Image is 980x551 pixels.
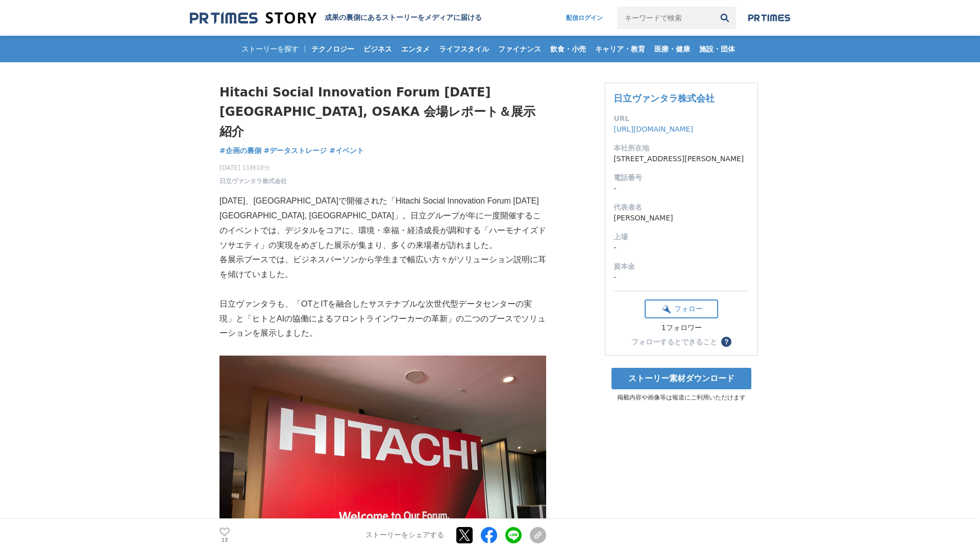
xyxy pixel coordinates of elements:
[190,11,316,25] img: 成果の裏側にあるストーリーをメディアに届ける
[695,44,739,54] span: 施設・団体
[219,537,230,542] p: 13
[190,11,482,25] a: 成果の裏側にあるストーリーをメディアに届ける 成果の裏側にあるストーリーをメディアに届ける
[611,368,751,389] a: ストーリー素材ダウンロード
[219,297,546,341] p: 日立ヴァンタラも、「OTとITを融合したサステナブルな次世代型データセンターの実現」と「ヒトとAIの協働によるフロントラインワーカーの革新」の二つのブースでソリューションを展示しました。
[264,145,327,156] a: #データストレージ
[614,172,749,183] dt: 電話番号
[614,125,693,133] a: [URL][DOMAIN_NAME]
[614,242,749,253] dd: -
[435,44,493,54] span: ライフスタイル
[556,7,613,29] a: 配信ログイン
[397,36,434,62] a: エンタメ
[614,113,749,124] dt: URL
[494,36,545,62] a: ファイナンス
[591,44,649,54] span: キャリア・教育
[219,83,546,141] h1: Hitachi Social Innovation Forum [DATE] [GEOGRAPHIC_DATA], OSAKA 会場レポート＆展示紹介
[614,232,749,242] dt: 上場
[614,93,715,104] a: 日立ヴァンタラ株式会社
[494,44,545,54] span: ファイナンス
[617,7,714,29] input: キーワードで検索
[365,531,444,540] p: ストーリーをシェアする
[546,44,590,54] span: 飲食・小売
[631,338,717,345] div: フォローするとできること
[307,44,358,54] span: テクノロジー
[325,13,482,22] h2: 成果の裏側にあるストーリーをメディアに届ける
[359,36,396,62] a: ビジネス
[397,44,434,54] span: エンタメ
[219,177,287,186] a: 日立ヴァンタラ株式会社
[614,202,749,213] dt: 代表者名
[695,36,739,62] a: 施設・団体
[721,337,731,347] button: ？
[435,36,493,62] a: ライフスタイル
[605,393,758,402] p: 掲載内容や画像等は報道にご利用いただけます
[614,143,749,154] dt: 本社所在地
[614,261,749,272] dt: 資本金
[723,338,730,345] span: ？
[714,7,736,29] button: 検索
[264,146,327,155] span: #データストレージ
[645,299,718,318] button: フォロー
[650,36,694,62] a: 医療・健康
[219,146,261,155] span: #企画の裏側
[359,44,396,54] span: ビジネス
[219,253,546,282] p: 各展示ブースでは、ビジネスパーソンから学生まで幅広い方々がソリューション説明に耳を傾けていました。
[591,36,649,62] a: キャリア・教育
[614,213,749,223] dd: [PERSON_NAME]
[307,36,358,62] a: テクノロジー
[329,146,364,155] span: #イベント
[645,323,718,333] div: 1フォロワー
[614,183,749,194] dd: -
[329,145,364,156] a: #イベント
[219,194,546,253] p: [DATE]、[GEOGRAPHIC_DATA]で開催された「Hitachi Social Innovation Forum [DATE] [GEOGRAPHIC_DATA], [GEOGRAP...
[748,14,790,22] img: prtimes
[219,163,287,172] span: [DATE] 11時10分
[614,272,749,283] dd: -
[650,44,694,54] span: 医療・健康
[219,145,261,156] a: #企画の裏側
[614,154,749,164] dd: [STREET_ADDRESS][PERSON_NAME]
[546,36,590,62] a: 飲食・小売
